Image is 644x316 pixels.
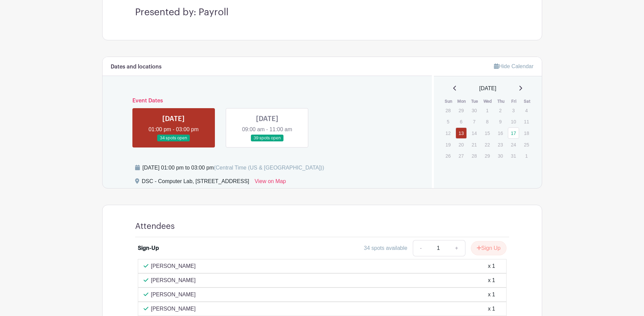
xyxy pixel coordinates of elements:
th: Sat [520,98,534,105]
p: 28 [442,105,454,116]
p: 6 [456,116,467,127]
th: Wed [481,98,495,105]
p: 30 [468,105,480,116]
p: 9 [495,116,506,127]
p: 16 [495,128,506,138]
p: 21 [468,139,480,150]
h6: Event Dates [127,98,408,104]
p: 8 [482,116,493,127]
p: 26 [442,151,454,161]
p: 19 [442,139,454,150]
p: 18 [521,128,532,138]
p: 15 [482,128,493,138]
p: 1 [482,105,493,116]
p: 5 [442,116,454,127]
p: 2 [495,105,506,116]
a: 17 [508,127,519,139]
th: Tue [468,98,481,105]
div: x 1 [488,276,495,284]
p: 24 [508,139,519,150]
p: 31 [508,151,519,161]
th: Mon [455,98,468,105]
th: Fri [508,98,521,105]
p: [PERSON_NAME] [151,291,196,299]
p: 20 [456,139,467,150]
p: 30 [495,151,506,161]
div: x 1 [488,291,495,299]
div: 34 spots available [364,244,407,252]
p: 22 [482,139,493,150]
div: x 1 [488,262,495,270]
button: Sign Up [471,241,507,255]
div: DSC - Computer Lab, [STREET_ADDRESS] [142,177,250,188]
h4: Attendees [135,221,175,231]
a: Hide Calendar [494,63,533,69]
p: 27 [456,151,467,161]
p: 4 [521,105,532,116]
p: 29 [482,151,493,161]
span: [DATE] [479,84,496,93]
p: 1 [521,151,532,161]
p: 25 [521,139,532,150]
p: [PERSON_NAME] [151,305,196,313]
div: Sign-Up [138,244,159,252]
a: View on Map [255,177,286,188]
p: 29 [456,105,467,116]
span: (Central Time (US & [GEOGRAPHIC_DATA])) [214,165,324,171]
h6: Dates and locations [111,64,162,70]
a: 13 [456,127,467,139]
p: 23 [495,139,506,150]
p: 3 [508,105,519,116]
p: 10 [508,116,519,127]
th: Thu [494,98,508,105]
a: + [448,240,465,256]
h3: Presented by: Payroll [135,7,509,18]
a: - [413,240,428,256]
div: x 1 [488,305,495,313]
p: 11 [521,116,532,127]
p: [PERSON_NAME] [151,276,196,284]
p: 7 [468,116,480,127]
div: [DATE] 01:00 pm to 03:00 pm [143,164,324,172]
p: 14 [468,128,480,138]
p: 28 [468,151,480,161]
p: [PERSON_NAME] [151,262,196,270]
p: 12 [442,128,454,138]
th: Sun [442,98,455,105]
